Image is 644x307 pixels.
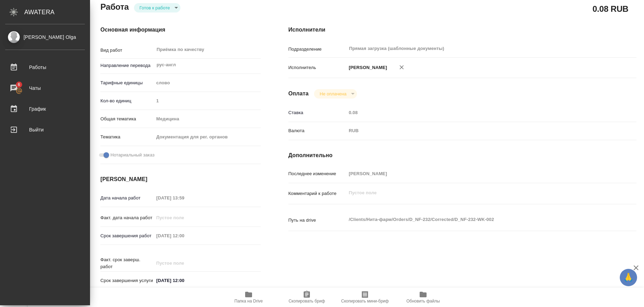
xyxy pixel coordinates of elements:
[100,175,261,184] h4: [PERSON_NAME]
[346,64,387,71] p: [PERSON_NAME]
[24,5,90,19] div: AWATERA
[100,79,154,86] p: Тарифные единицы
[100,256,154,270] p: Факт. срок заверш. работ
[288,46,347,53] p: Подразделение
[5,104,85,114] div: График
[288,109,347,116] p: Ставка
[100,26,261,34] h4: Основная информация
[100,47,154,54] p: Вид работ
[288,89,309,98] h4: Оплата
[154,77,260,89] div: слово
[288,190,347,197] p: Комментарий к работе
[100,97,154,104] p: Кол-во единиц
[154,113,260,125] div: Медицина
[14,81,24,88] span: 6
[288,217,347,224] p: Путь на drive
[5,83,85,93] div: Чаты
[288,64,347,71] p: Исполнитель
[100,232,154,239] p: Срок завершения работ
[623,270,634,285] span: 🙏
[346,169,607,179] input: Пустое поле
[336,288,394,307] button: Скопировать мини-бриф
[592,3,628,15] h2: 0.08 RUB
[137,5,172,11] button: Готов к работе
[100,62,154,69] p: Направление перевода
[234,299,263,304] span: Папка на Drive
[220,288,278,307] button: Папка на Drive
[288,170,347,177] p: Последнее изменение
[154,96,260,106] input: Пустое поле
[394,288,452,307] button: Обновить файлы
[5,125,85,135] div: Выйти
[346,214,607,225] textarea: /Clients/Нита-фарм/Orders/D_NF-232/Corrected/D_NF-232-WK-002
[341,299,388,304] span: Скопировать мини-бриф
[154,231,214,241] input: Пустое поле
[154,258,214,268] input: Пустое поле
[314,89,357,99] div: Готов к работе
[2,100,88,118] a: График
[154,193,214,203] input: Пустое поле
[100,277,154,284] p: Срок завершения услуги
[278,288,336,307] button: Скопировать бриф
[346,108,607,118] input: Пустое поле
[100,116,154,122] p: Общая тематика
[346,125,607,137] div: RUB
[620,269,637,286] button: 🙏
[394,60,409,75] button: Удалить исполнителя
[100,134,154,140] p: Тематика
[100,214,154,221] p: Факт. дата начала работ
[288,26,636,34] h4: Исполнители
[288,127,347,134] p: Валюта
[134,3,180,12] div: Готов к работе
[154,131,260,143] div: Документация для рег. органов
[2,59,88,76] a: Работы
[288,151,636,160] h4: Дополнительно
[2,79,88,97] a: 6Чаты
[288,299,325,304] span: Скопировать бриф
[5,33,85,41] div: [PERSON_NAME] Olga
[317,91,348,97] button: Не оплачена
[406,299,440,304] span: Обновить файлы
[110,152,154,159] span: Нотариальный заказ
[5,62,85,73] div: Работы
[154,213,214,223] input: Пустое поле
[100,195,154,202] p: Дата начала работ
[154,275,214,285] input: ✎ Введи что-нибудь
[2,121,88,138] a: Выйти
